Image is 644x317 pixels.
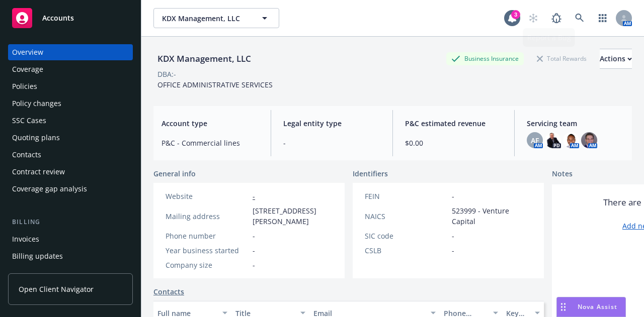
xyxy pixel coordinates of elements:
[546,8,567,28] a: Report a Bug
[253,205,333,227] span: [STREET_ADDRESS][PERSON_NAME]
[8,95,133,112] a: Policy changes
[166,245,249,256] div: Year business started
[8,78,133,94] a: Policies
[578,302,617,311] span: Nova Assist
[253,231,255,241] span: -
[12,130,60,146] div: Quoting plans
[365,191,448,201] div: FEIN
[365,231,448,241] div: SIC code
[8,147,133,163] a: Contacts
[8,164,133,180] a: Contract review
[12,78,37,94] div: Policies
[157,80,273,89] span: OFFICE ADMINISTRATIVE SERVICES
[162,138,259,148] span: P&C - Commercial lines
[12,147,41,163] div: Contacts
[365,211,448,222] div: NAICS
[12,231,39,247] div: Invoices
[253,260,255,270] span: -
[8,44,133,60] a: Overview
[405,138,502,148] span: $0.00
[446,52,524,65] div: Business Insurance
[527,118,624,129] span: Servicing team
[12,113,46,129] div: SSC Cases
[452,245,454,256] span: -
[12,181,87,197] div: Coverage gap analysis
[12,164,65,180] div: Contract review
[405,118,502,129] span: P&C estimated revenue
[253,245,255,256] span: -
[162,13,249,24] span: KDX Management, LLC
[452,231,454,241] span: -
[153,8,279,28] button: KDX Management, LLC
[511,10,520,19] div: 3
[570,8,590,28] a: Search
[532,52,592,65] div: Total Rewards
[545,132,561,148] img: photo
[600,49,632,68] div: Actions
[166,231,249,241] div: Phone number
[166,191,249,201] div: Website
[365,245,448,256] div: CSLB
[283,138,380,148] span: -
[531,135,539,146] span: AF
[12,44,43,60] div: Overview
[452,191,454,201] span: -
[556,297,626,317] button: Nova Assist
[19,284,94,294] span: Open Client Navigator
[523,8,543,28] a: Start snowing
[157,69,176,79] div: DBA: -
[8,181,133,197] a: Coverage gap analysis
[593,8,613,28] a: Switch app
[12,95,61,112] div: Policy changes
[253,191,255,201] a: -
[8,113,133,129] a: SSC Cases
[353,168,388,179] span: Identifiers
[162,118,259,129] span: Account type
[563,132,579,148] img: photo
[557,297,570,316] div: Drag to move
[452,205,532,227] span: 523999 - Venture Capital
[12,61,43,77] div: Coverage
[283,118,380,129] span: Legal entity type
[552,168,573,180] span: Notes
[153,168,196,179] span: General info
[42,14,74,22] span: Accounts
[12,248,63,264] div: Billing updates
[166,211,249,222] div: Mailing address
[8,4,133,32] a: Accounts
[8,217,133,227] div: Billing
[153,52,255,65] div: KDX Management, LLC
[581,132,597,148] img: photo
[8,231,133,247] a: Invoices
[8,248,133,264] a: Billing updates
[8,130,133,146] a: Quoting plans
[153,286,184,297] a: Contacts
[600,49,632,69] button: Actions
[166,260,249,270] div: Company size
[8,61,133,77] a: Coverage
